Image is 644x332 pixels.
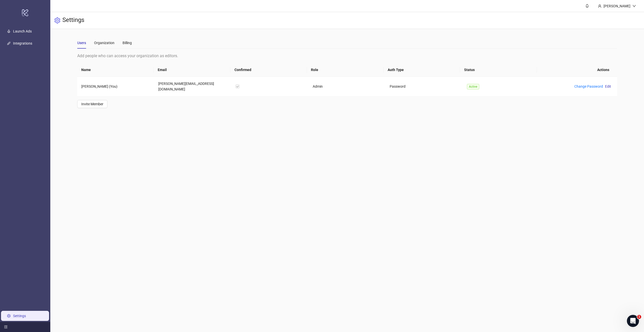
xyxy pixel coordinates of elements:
[598,4,601,8] span: user
[537,63,614,77] th: Actions
[467,84,479,89] span: Active
[77,40,86,46] div: Users
[384,63,460,77] th: Auth Type
[386,77,463,96] td: Password
[77,53,617,59] div: Add people who can access your organization as editors.
[13,314,26,318] a: Settings
[77,77,154,96] td: [PERSON_NAME] (You)
[585,4,589,8] span: bell
[637,315,641,319] span: 1
[601,3,632,9] div: [PERSON_NAME]
[154,63,230,77] th: Email
[307,63,383,77] th: Role
[77,100,107,108] button: Invite Member
[603,83,613,89] button: Edit
[627,315,639,327] iframe: Intercom live chat
[13,41,32,45] a: Integrations
[605,84,611,88] span: Edit
[309,77,386,96] td: Admin
[460,63,537,77] th: Status
[94,40,114,46] div: Organization
[81,102,103,106] span: Invite Member
[13,29,32,33] a: Launch Ads
[77,63,154,77] th: Name
[123,40,132,46] div: Billing
[632,4,636,8] span: down
[62,16,84,25] h3: Settings
[54,17,60,23] span: setting
[574,84,603,88] a: Change Password
[230,63,307,77] th: Confirmed
[4,325,8,329] span: menu-fold
[154,77,231,96] td: [PERSON_NAME][EMAIL_ADDRESS][DOMAIN_NAME]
